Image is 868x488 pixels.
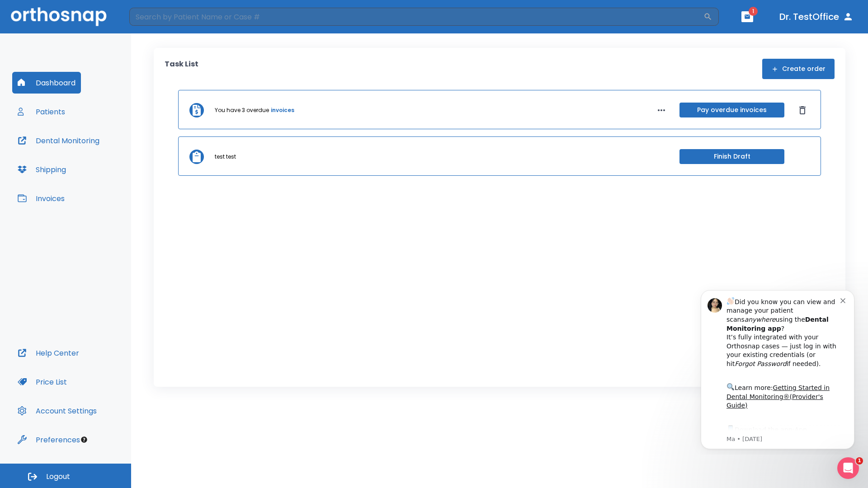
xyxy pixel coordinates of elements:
[12,130,105,151] button: Dental Monitoring
[129,8,703,26] input: Search by Patient Name or Case #
[12,159,71,180] button: Shipping
[687,282,868,455] iframe: Intercom notifications message
[837,457,859,479] iframe: Intercom live chat
[271,106,294,114] a: invoices
[153,14,160,21] button: Dismiss notification
[12,371,72,393] button: Price List
[215,153,236,161] p: test test
[762,59,835,79] button: Create order
[679,149,784,164] button: Finish Draft
[215,106,269,114] p: You have 3 overdue
[856,457,863,465] span: 1
[749,7,758,16] span: 1
[46,472,70,482] span: Logout
[165,59,198,79] p: Task List
[12,429,85,450] button: Preferences
[12,72,81,94] button: Dashboard
[12,342,85,364] button: Help Center
[39,142,153,188] div: Download the app: | ​ Let us know if you need help getting started!
[80,436,88,444] div: Tooltip anchor
[12,188,70,209] button: Invoices
[795,103,810,117] button: Dismiss
[679,103,784,117] button: Pay overdue invoices
[12,400,102,422] button: Account Settings
[11,7,107,26] img: Orthosnap
[39,144,120,160] a: App Store
[12,101,71,122] button: Patients
[776,9,857,25] button: Dr. TestOffice
[39,153,153,161] p: Message from Ma, sent 7w ago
